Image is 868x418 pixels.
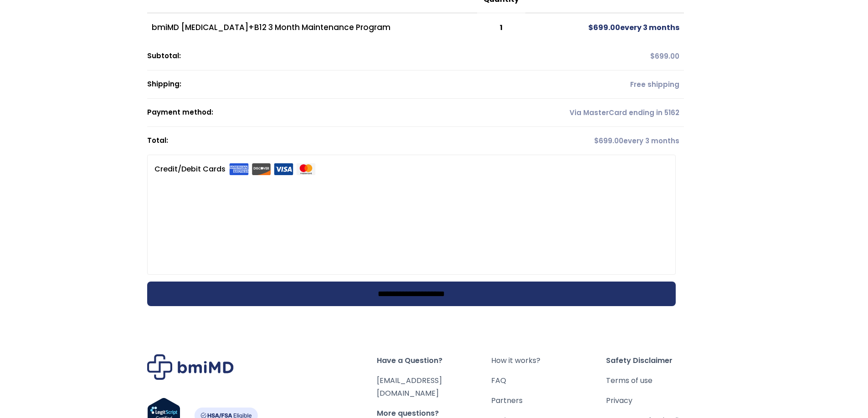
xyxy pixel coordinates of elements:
img: Discover [252,163,271,175]
a: FAQ [491,374,606,387]
label: Credit/Debit Cards [154,162,316,176]
img: Amex [229,163,249,175]
td: Free shipping [525,71,683,99]
a: Privacy [606,394,721,407]
a: [EMAIL_ADDRESS][DOMAIN_NAME] [377,375,442,398]
img: Mastercard [296,163,316,175]
iframe: Secure payment input frame [153,175,667,262]
img: Visa [274,163,293,175]
th: Shipping: [147,71,526,99]
span: Have a Question? [377,354,492,367]
span: $ [594,136,599,146]
td: 1 [477,13,525,42]
a: Terms of use [606,374,721,387]
td: every 3 months [525,127,683,155]
span: $ [650,51,655,61]
td: every 3 months [525,13,683,42]
td: Via MasterCard ending in 5162 [525,99,683,127]
span: 699.00 [594,136,623,146]
a: How it works? [491,354,606,367]
img: Brand Logo [147,354,234,379]
span: Safety Disclaimer [606,354,721,367]
th: Payment method: [147,99,526,127]
span: 699.00 [650,51,679,61]
th: Subtotal: [147,42,526,71]
a: Partners [491,394,606,407]
td: bmiMD [MEDICAL_DATA]+B12 3 Month Maintenance Program [147,13,477,42]
th: Total: [147,127,526,155]
span: 699.00 [588,22,620,33]
span: $ [588,22,593,33]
